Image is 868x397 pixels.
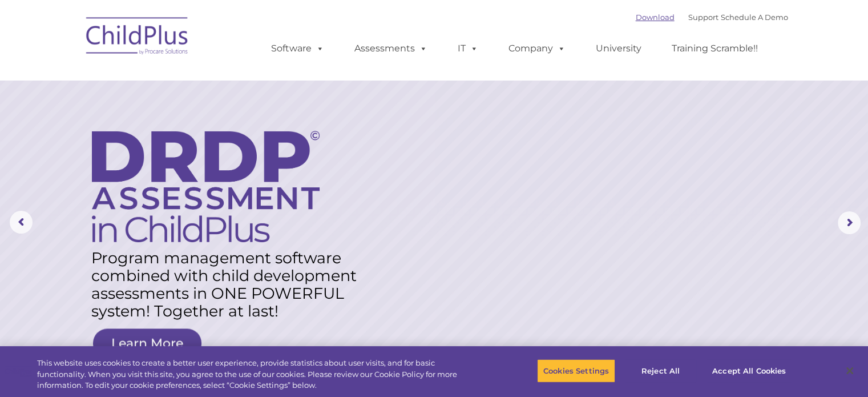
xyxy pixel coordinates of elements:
img: DRDP Assessment in ChildPlus [92,131,320,242]
a: Support [688,13,718,22]
rs-layer: Program management software combined with child development assessments in ONE POWERFUL system! T... [91,249,369,320]
font: | [636,13,788,22]
button: Close [837,358,862,383]
a: Company [497,37,577,60]
a: Schedule A Demo [721,13,788,22]
button: Cookies Settings [537,359,615,383]
img: ChildPlus by Procare Solutions [80,9,195,66]
button: Reject All [625,359,696,383]
a: Software [260,37,336,60]
a: Training Scramble!! [660,37,769,60]
a: Learn More [93,328,201,358]
a: Download [636,13,675,22]
a: IT [446,37,490,60]
button: Accept All Cookies [706,359,792,383]
span: Last name [159,75,193,84]
a: University [584,37,653,60]
span: Phone number [159,122,207,131]
div: This website uses cookies to create a better user experience, provide statistics about user visit... [37,358,478,391]
a: Assessments [343,37,439,60]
